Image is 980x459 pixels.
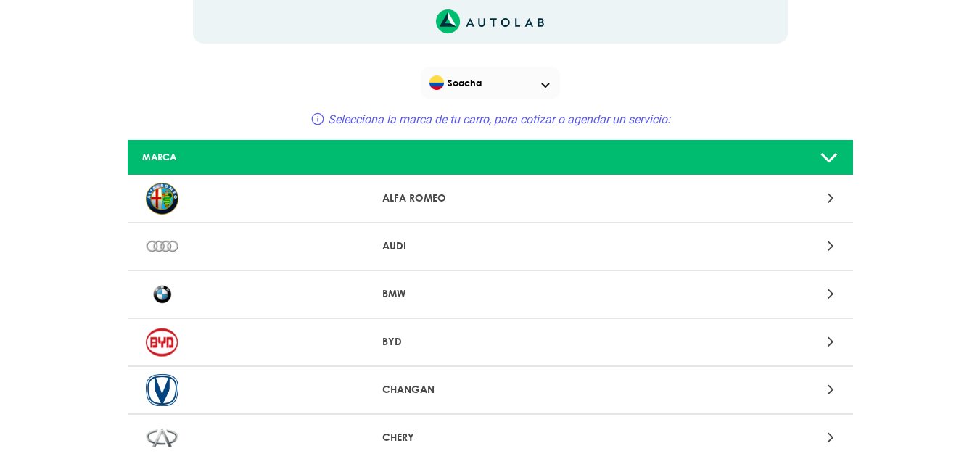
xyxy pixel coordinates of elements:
img: ALFA ROMEO [146,183,178,215]
span: Soacha [429,73,553,93]
img: BMW [146,278,178,310]
p: CHANGAN [382,382,598,397]
p: ALFA ROMEO [382,191,598,206]
img: BYD [146,326,178,358]
p: CHERY [382,430,598,445]
img: CHERY [146,422,178,454]
img: Flag of COLOMBIA [429,75,444,90]
div: Flag of COLOMBIASoacha [421,67,560,99]
p: AUDI [382,239,598,254]
span: Selecciona la marca de tu carro, para cotizar o agendar un servicio: [328,112,670,126]
img: CHANGAN [146,374,178,406]
p: BYD [382,334,598,350]
a: MARCA [128,140,853,175]
div: MARCA [131,150,371,164]
img: AUDI [146,231,178,262]
a: Link al sitio de autolab [436,14,544,28]
p: BMW [382,286,598,302]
